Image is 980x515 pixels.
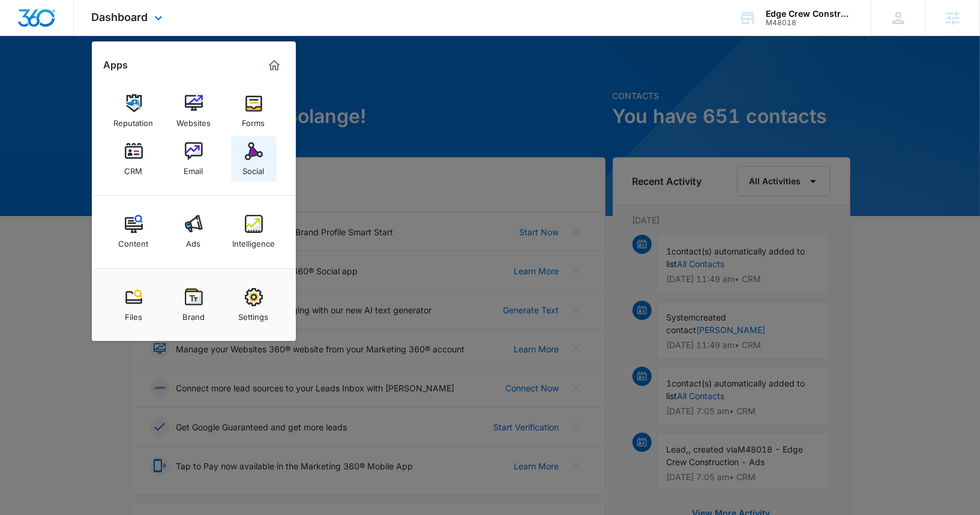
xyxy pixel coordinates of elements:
[176,112,211,128] div: Websites
[92,11,148,23] span: Dashboard
[114,112,154,128] div: Reputation
[766,9,853,19] div: account name
[171,282,217,328] a: Brand
[243,160,265,176] div: Social
[104,59,128,71] h2: Apps
[171,136,217,182] a: Email
[171,209,217,254] a: Ads
[125,306,142,322] div: Files
[231,88,277,134] a: Forms
[242,112,265,128] div: Forms
[171,88,217,134] a: Websites
[231,282,277,328] a: Settings
[111,282,157,328] a: Files
[231,136,277,182] a: Social
[265,56,284,75] a: Marketing 360® Dashboard
[184,160,203,176] div: Email
[111,88,157,134] a: Reputation
[187,233,201,248] div: Ads
[119,233,149,248] div: Content
[231,209,277,254] a: Intelligence
[125,160,143,176] div: CRM
[111,136,157,182] a: CRM
[766,19,853,27] div: account id
[239,306,269,322] div: Settings
[111,209,157,254] a: Content
[182,306,205,322] div: Brand
[232,233,275,248] div: Intelligence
